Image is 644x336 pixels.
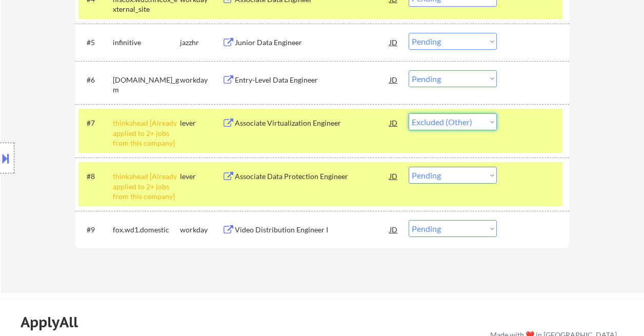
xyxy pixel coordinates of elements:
div: infinitive [113,37,180,48]
div: JD [389,167,399,185]
div: workday [180,75,222,85]
div: ApplyAll [21,313,90,331]
div: Junior Data Engineer [235,37,390,48]
div: workday [180,225,222,235]
div: jazzhr [180,37,222,48]
div: Video Distribution Engineer I [235,225,390,235]
div: lever [180,171,222,182]
div: JD [389,70,399,89]
div: JD [389,220,399,239]
div: JD [389,113,399,132]
div: Entry-Level Data Engineer [235,75,390,85]
div: lever [180,118,222,128]
div: Associate Virtualization Engineer [235,118,390,128]
div: #5 [87,37,105,48]
div: JD [389,33,399,51]
div: Associate Data Protection Engineer [235,171,390,182]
